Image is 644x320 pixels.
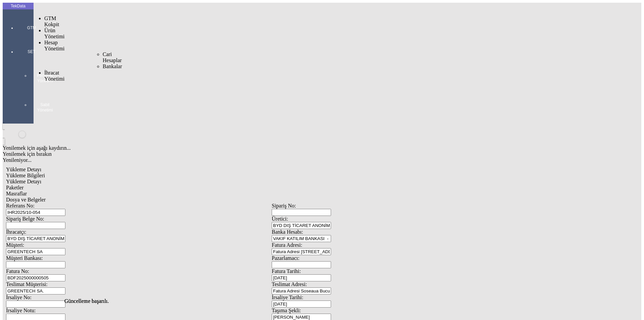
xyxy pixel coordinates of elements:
[64,298,580,304] div: Güncelleme başarılı.
[6,167,41,172] span: Yükleme Detayı
[103,51,122,63] span: Cari Hesaplar
[3,145,541,151] div: Yenilemek için aşağı kaydırın...
[272,281,307,287] span: Teslimat Adresi:
[6,255,43,261] span: Müşteri Bankası:
[6,229,26,235] span: İhracatçı:
[6,191,27,196] span: Masraflar
[272,216,288,222] span: Üretici:
[44,15,59,27] span: GTM Kokpit
[44,28,64,39] span: Ürün Yönetimi
[6,308,36,313] span: İrsaliye Notu:
[6,281,48,287] span: Teslimat Müşterisi:
[21,49,42,54] span: SET
[272,255,300,261] span: Pazarlamacı:
[272,308,301,313] span: Taşıma Şekli:
[6,294,32,300] span: İrsaliye No:
[6,268,29,274] span: Fatura No:
[44,70,64,82] span: İhracat Yönetimi
[272,268,301,274] span: Fatura Tarihi:
[103,63,122,69] span: Bankalar
[272,294,303,300] span: İrsaliye Tarihi:
[272,229,303,235] span: Banka Hesabı:
[3,151,541,157] div: Yenilemek için bırakın
[272,242,302,248] span: Fatura Adresi:
[44,40,64,51] span: Hesap Yönetimi
[3,3,34,9] div: TekData
[6,173,45,178] span: Yükleme Bilgileri
[6,197,46,202] span: Dosya ve Belgeler
[6,185,23,190] span: Paketler
[3,157,541,163] div: Yenileniyor...
[6,179,41,184] span: Yükleme Detayı
[6,242,24,248] span: Müşteri:
[6,203,35,209] span: Referans No:
[272,203,296,209] span: Sipariş No:
[6,216,44,222] span: Sipariş Belge No:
